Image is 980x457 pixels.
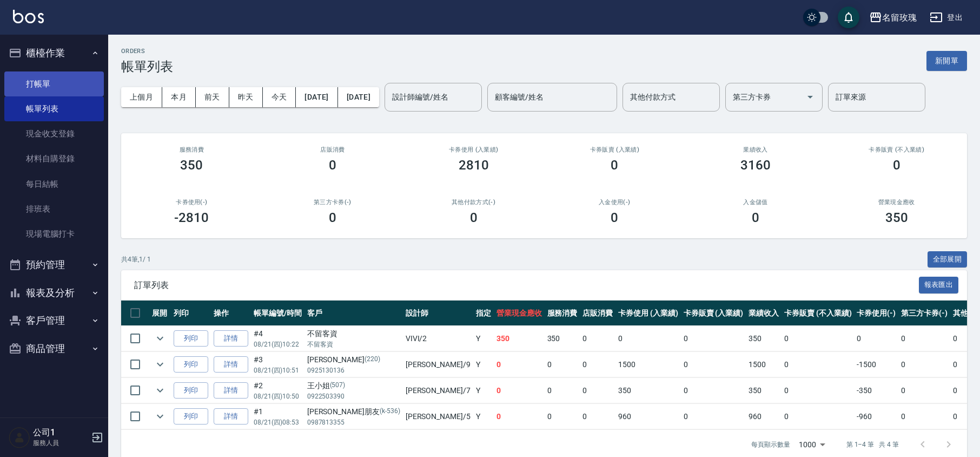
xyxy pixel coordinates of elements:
[4,96,104,121] a: 帳單列表
[214,356,248,373] a: 詳情
[416,199,531,206] h2: 其他付款方式(-)
[580,326,615,351] td: 0
[329,210,336,225] h3: 0
[545,326,580,351] td: 350
[898,301,950,326] th: 第三方卡券(-)
[307,328,400,340] div: 不留客資
[580,352,615,377] td: 0
[494,301,545,326] th: 營業現金應收
[740,158,771,173] h3: 3160
[254,391,302,401] p: 08/21 (四) 10:50
[251,352,304,377] td: #3
[473,301,494,326] th: 指定
[174,356,208,373] button: 列印
[174,210,209,225] h3: -2810
[580,301,615,326] th: 店販消費
[251,404,304,429] td: #1
[898,378,950,403] td: 0
[885,210,908,225] h3: 350
[494,378,545,403] td: 0
[275,146,390,153] h2: 店販消費
[121,254,151,264] p: 共 4 筆, 1 / 1
[4,279,104,307] button: 報表及分析
[33,427,88,438] h5: 公司1
[545,404,580,429] td: 0
[473,352,494,377] td: Y
[838,6,859,28] button: save
[470,210,478,225] h3: 0
[174,382,208,399] button: 列印
[4,121,104,146] a: 現金收支登錄
[681,301,746,326] th: 卡券販賣 (入業績)
[839,199,954,206] h2: 營業現金應收
[611,158,618,173] h3: 0
[307,340,400,349] p: 不留客資
[698,146,813,153] h2: 業績收入
[254,340,302,349] p: 08/21 (四) 10:22
[134,199,249,206] h2: 卡券使用(-)
[865,6,921,29] button: 名留玫瑰
[782,326,854,351] td: 0
[494,352,545,377] td: 0
[782,404,854,429] td: 0
[854,326,898,351] td: 0
[121,48,173,55] h2: ORDERS
[403,326,473,351] td: VIVI /2
[494,404,545,429] td: 0
[171,301,211,326] th: 列印
[174,408,208,425] button: 列印
[926,51,967,71] button: 新開單
[174,330,208,347] button: 列印
[898,352,950,377] td: 0
[4,39,104,67] button: 櫃檯作業
[211,301,251,326] th: 操作
[854,378,898,403] td: -350
[545,352,580,377] td: 0
[149,301,171,326] th: 展開
[254,365,302,375] p: 08/21 (四) 10:51
[882,11,917,24] div: 名留玫瑰
[459,158,489,173] h3: 2810
[330,380,346,391] p: (507)
[307,417,400,427] p: 0987813355
[580,404,615,429] td: 0
[180,158,203,173] h3: 350
[751,440,790,449] p: 每頁顯示數量
[307,354,400,365] div: [PERSON_NAME]
[681,378,746,403] td: 0
[615,326,681,351] td: 0
[403,301,473,326] th: 設計師
[307,380,400,391] div: 王小姐
[121,59,173,74] h3: 帳單列表
[925,8,967,28] button: 登出
[494,326,545,351] td: 350
[557,146,672,153] h2: 卡券販賣 (入業績)
[802,88,819,106] button: Open
[9,427,30,448] img: Person
[782,378,854,403] td: 0
[263,87,296,107] button: 今天
[919,277,959,293] button: 報表匯出
[4,335,104,363] button: 商品管理
[13,10,44,23] img: Logo
[615,301,681,326] th: 卡券使用 (入業績)
[746,352,782,377] td: 1500
[254,417,302,427] p: 08/21 (四) 08:53
[4,306,104,335] button: 客戶管理
[214,408,248,425] a: 詳情
[926,55,967,66] a: 新開單
[681,352,746,377] td: 0
[473,404,494,429] td: Y
[681,404,746,429] td: 0
[134,146,249,153] h3: 服務消費
[928,251,968,268] button: 全部展開
[611,210,618,225] h3: 0
[854,301,898,326] th: 卡券使用(-)
[681,326,746,351] td: 0
[580,378,615,403] td: 0
[615,404,681,429] td: 960
[782,352,854,377] td: 0
[416,146,531,153] h2: 卡券使用 (入業績)
[329,158,336,173] h3: 0
[698,199,813,206] h2: 入金儲值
